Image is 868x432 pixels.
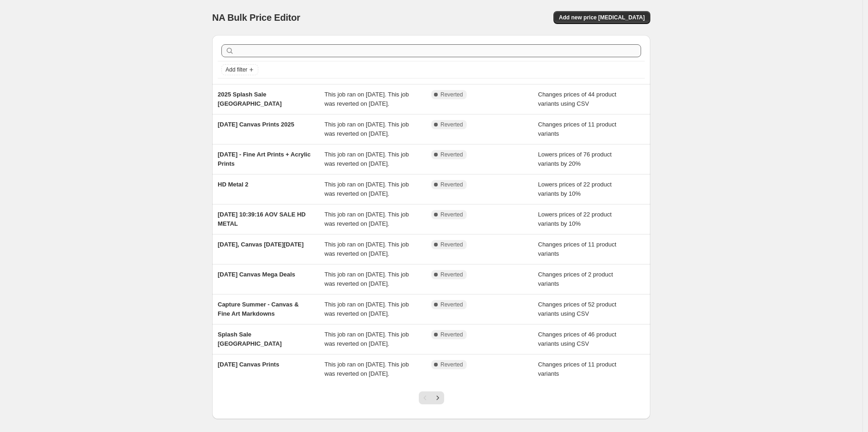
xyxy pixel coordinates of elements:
span: HD Metal 2 [218,181,248,188]
span: Reverted [440,241,463,248]
span: [DATE] Canvas Mega Deals [218,271,295,278]
span: Reverted [440,271,463,278]
span: Changes prices of 11 product variants [538,241,617,257]
span: This job ran on [DATE]. This job was reverted on [DATE]. [325,181,409,197]
span: Lowers prices of 76 product variants by 20% [538,151,612,167]
span: Reverted [440,361,463,368]
span: Reverted [440,211,463,218]
span: Reverted [440,91,463,98]
nav: Pagination [419,391,444,404]
span: Reverted [440,301,463,308]
span: [DATE] 10:39:16 AOV SALE HD METAL [218,211,306,227]
span: Lowers prices of 22 product variants by 10% [538,181,612,197]
span: Changes prices of 2 product variants [538,271,613,287]
button: Add filter [221,64,258,75]
span: This job ran on [DATE]. This job was reverted on [DATE]. [325,331,409,347]
span: This job ran on [DATE]. This job was reverted on [DATE]. [325,91,409,107]
span: Reverted [440,151,463,158]
span: 2025 Splash Sale [GEOGRAPHIC_DATA] [218,91,282,107]
span: Splash Sale [GEOGRAPHIC_DATA] [218,331,282,347]
span: This job ran on [DATE]. This job was reverted on [DATE]. [325,211,409,227]
span: NA Bulk Price Editor [212,12,300,23]
span: [DATE] - Fine Art Prints + Acrylic Prints [218,151,310,167]
button: Add new price [MEDICAL_DATA] [553,11,650,24]
span: This job ran on [DATE]. This job was reverted on [DATE]. [325,151,409,167]
span: Changes prices of 11 product variants [538,361,617,377]
span: This job ran on [DATE]. This job was reverted on [DATE]. [325,361,409,377]
span: Reverted [440,331,463,338]
span: [DATE], Canvas [DATE][DATE] [218,241,303,248]
span: Changes prices of 11 product variants [538,121,617,137]
span: Add filter [226,66,247,73]
span: [DATE] Canvas Prints [218,361,279,368]
button: Next [431,391,444,404]
span: Lowers prices of 22 product variants by 10% [538,211,612,227]
span: This job ran on [DATE]. This job was reverted on [DATE]. [325,241,409,257]
span: Changes prices of 44 product variants using CSV [538,91,617,107]
span: Capture Summer - Canvas & Fine Art Markdowns [218,301,299,317]
span: Add new price [MEDICAL_DATA] [559,14,645,21]
span: Reverted [440,181,463,188]
span: Changes prices of 46 product variants using CSV [538,331,617,347]
span: Changes prices of 52 product variants using CSV [538,301,617,317]
span: This job ran on [DATE]. This job was reverted on [DATE]. [325,121,409,137]
span: This job ran on [DATE]. This job was reverted on [DATE]. [325,301,409,317]
span: This job ran on [DATE]. This job was reverted on [DATE]. [325,271,409,287]
span: Reverted [440,121,463,128]
span: [DATE] Canvas Prints 2025 [218,121,294,128]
